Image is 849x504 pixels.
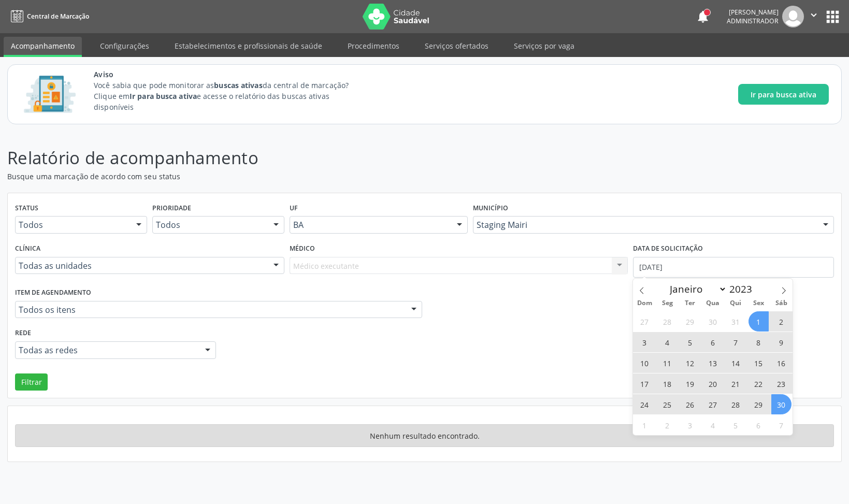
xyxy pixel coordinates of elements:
[751,89,816,100] span: Ir para busca ativa
[19,220,126,230] span: Todos
[680,332,700,352] span: Setembro 5, 2023
[477,220,813,230] span: Staging Mairi
[680,373,700,394] span: Setembro 19, 2023
[635,311,655,332] span: Agosto 27, 2023
[726,332,746,352] span: Setembro 7, 2023
[15,325,31,341] label: Rede
[418,37,496,55] a: Serviços ofertados
[749,394,769,414] span: Setembro 29, 2023
[726,394,746,414] span: Setembro 28, 2023
[749,332,769,352] span: Setembro 8, 2023
[340,37,407,55] a: Procedimentos
[726,311,746,332] span: Agosto 31, 2023
[15,200,38,217] label: Status
[656,300,679,307] span: Seg
[727,17,779,25] span: Administrador
[771,353,792,373] span: Setembro 16, 2023
[727,282,761,296] input: Year
[473,200,508,217] label: Município
[293,220,447,230] span: BA
[749,353,769,373] span: Setembro 15, 2023
[15,424,834,447] div: Nenhum resultado encontrado.
[156,220,263,230] span: Todos
[749,311,769,332] span: Setembro 1, 2023
[680,415,700,435] span: Outubro 3, 2023
[633,241,703,257] label: Data de Solicitação
[703,415,723,435] span: Outubro 4, 2023
[20,71,79,118] img: Imagem de CalloutCard
[824,8,842,26] button: apps
[703,394,723,414] span: Setembro 27, 2023
[726,415,746,435] span: Outubro 5, 2023
[15,241,40,257] label: Clínica
[726,373,746,394] span: Setembro 21, 2023
[290,241,315,257] label: Médico
[696,9,710,24] button: notifications
[771,394,792,414] span: Setembro 30, 2023
[771,311,792,332] span: Setembro 2, 2023
[19,305,401,315] span: Todos os itens
[152,200,191,217] label: Prioridade
[94,80,368,112] p: Você sabia que pode monitorar as da central de marcação? Clique em e acesse o relatório das busca...
[290,200,298,217] label: UF
[657,311,678,332] span: Agosto 28, 2023
[635,415,655,435] span: Outubro 1, 2023
[808,9,819,21] i: 
[657,373,678,394] span: Setembro 18, 2023
[507,37,582,55] a: Serviços por vaga
[15,285,91,301] label: Item de agendamento
[19,261,263,271] span: Todas as unidades
[657,394,678,414] span: Setembro 25, 2023
[633,257,834,278] input: Selecione um intervalo
[680,353,700,373] span: Setembro 12, 2023
[167,37,329,55] a: Estabelecimentos e profissionais de saúde
[703,311,723,332] span: Agosto 30, 2023
[747,300,770,307] span: Sex
[703,332,723,352] span: Setembro 6, 2023
[93,37,156,55] a: Configurações
[27,12,89,21] span: Central de Marcação
[703,373,723,394] span: Setembro 20, 2023
[804,6,824,27] button: 
[701,300,724,307] span: Qua
[771,332,792,352] span: Setembro 9, 2023
[635,394,655,414] span: Setembro 24, 2023
[770,300,793,307] span: Sáb
[7,145,592,171] p: Relatório de acompanhamento
[727,8,779,17] div: [PERSON_NAME]
[94,69,368,80] span: Aviso
[749,415,769,435] span: Outubro 6, 2023
[7,171,592,182] p: Busque uma marcação de acordo com seu status
[4,37,82,57] a: Acompanhamento
[771,415,792,435] span: Outubro 7, 2023
[782,6,804,27] img: img
[657,415,678,435] span: Outubro 2, 2023
[726,353,746,373] span: Setembro 14, 2023
[635,353,655,373] span: Setembro 10, 2023
[665,282,727,296] select: Month
[7,8,89,25] a: Central de Marcação
[679,300,701,307] span: Ter
[635,373,655,394] span: Setembro 17, 2023
[738,84,829,105] button: Ir para busca ativa
[633,300,656,307] span: Dom
[657,353,678,373] span: Setembro 11, 2023
[680,394,700,414] span: Setembro 26, 2023
[680,311,700,332] span: Agosto 29, 2023
[15,373,48,391] button: Filtrar
[749,373,769,394] span: Setembro 22, 2023
[129,91,197,101] strong: Ir para busca ativa
[635,332,655,352] span: Setembro 3, 2023
[657,332,678,352] span: Setembro 4, 2023
[703,353,723,373] span: Setembro 13, 2023
[19,345,195,355] span: Todas as redes
[771,373,792,394] span: Setembro 23, 2023
[724,300,747,307] span: Qui
[214,80,262,90] strong: buscas ativas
